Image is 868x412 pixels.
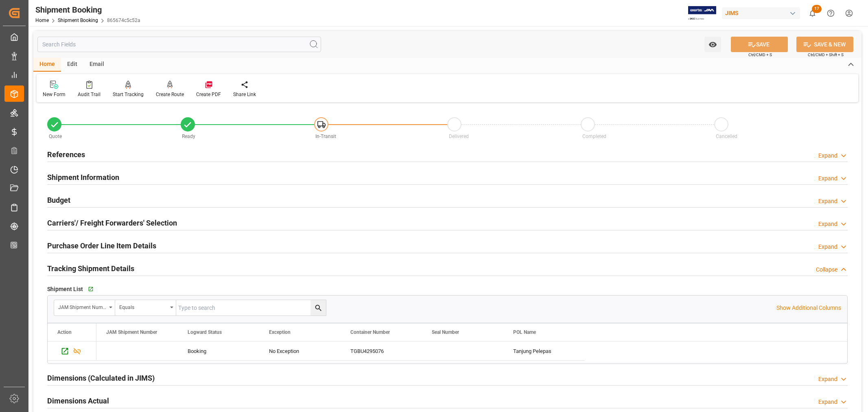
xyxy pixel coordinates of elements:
button: search button [310,300,326,316]
span: POL Name [513,329,536,335]
button: JIMS [722,5,803,21]
h2: Budget [47,195,70,206]
button: show 17 new notifications [803,4,822,22]
div: Collapse [816,265,837,274]
div: New Form [43,91,66,98]
img: Exertis%20JAM%20-%20Email%20Logo.jpg_1722504956.jpg [688,6,716,20]
div: Expand [818,197,837,206]
div: JAM Shipment Number [58,302,106,311]
div: Booking [188,342,249,361]
button: open menu [704,37,721,52]
a: Shipment Booking [58,18,98,23]
div: Expand [818,375,837,384]
span: Ctrl/CMD + Shift + S [808,52,844,58]
div: No Exception [269,342,331,361]
div: Press SPACE to select this row. [48,342,96,361]
div: Home [33,58,61,72]
a: Home [35,18,49,23]
h2: Purchase Order Line Item Details [47,240,156,251]
span: Completed [582,134,606,139]
div: Action [57,329,72,335]
div: Equals [119,302,167,311]
span: Exception [269,329,291,335]
div: Expand [818,174,837,183]
span: Cancelled [716,134,737,139]
div: Shipment Booking [35,4,140,16]
span: In-Transit [315,134,336,139]
h2: References [47,149,85,160]
button: open menu [115,300,176,316]
span: Logward Status [188,329,222,335]
button: open menu [54,300,115,316]
button: Help Center [822,4,840,22]
span: Ctrl/CMD + S [748,52,772,58]
div: Expand [818,220,837,228]
span: Shipment List [47,285,83,294]
div: JIMS [722,7,800,19]
button: SAVE & NEW [796,37,853,52]
h2: Tracking Shipment Details [47,263,134,274]
div: Edit [61,58,83,72]
span: Quote [49,134,62,139]
div: Start Tracking [113,91,144,98]
h2: Dimensions Actual [47,395,109,406]
span: Ready [182,134,195,139]
div: Share Link [233,91,256,98]
span: Seal Number [432,329,459,335]
div: Audit Trail [78,91,101,98]
h2: Dimensions (Calculated in JIMS) [47,373,155,384]
span: Container Number [350,329,390,335]
button: SAVE [731,37,788,52]
span: 17 [812,5,822,13]
div: Expand [818,151,837,160]
h2: Carriers'/ Freight Forwarders' Selection [47,217,177,228]
h2: Shipment Information [47,172,119,183]
div: Expand [818,398,837,406]
div: Email [83,58,110,72]
input: Type to search [176,300,326,316]
div: Create Route [156,91,184,98]
div: Tanjung Pelepas [503,342,585,360]
div: Expand [818,243,837,251]
div: TGBU4295076 [341,342,422,360]
p: Show Additional Columns [776,304,841,312]
span: Delivered [449,134,469,139]
div: Create PDF [196,91,221,98]
div: Press SPACE to select this row. [96,342,585,361]
input: Search Fields [37,37,321,52]
span: JAM Shipment Number [106,329,157,335]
